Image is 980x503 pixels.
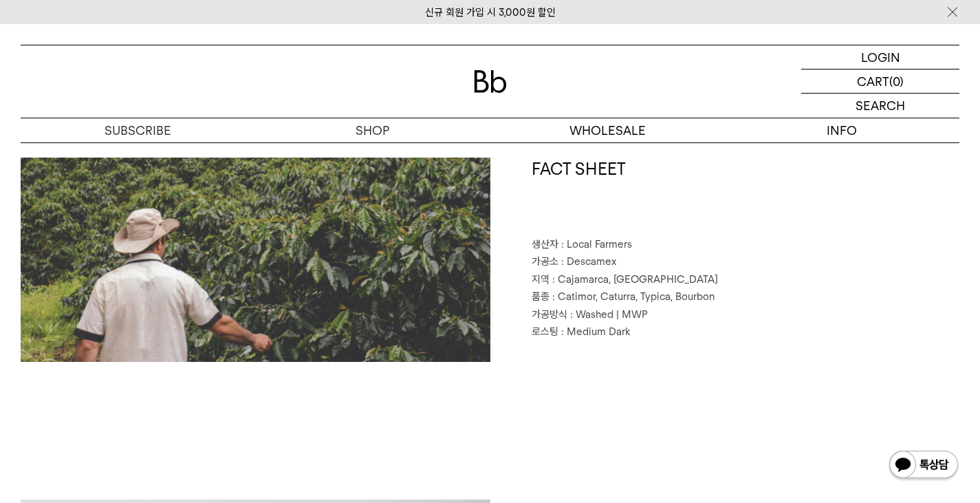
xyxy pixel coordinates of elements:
[425,6,556,19] a: 신규 회원 가입 시 3,000원 할인
[889,69,904,93] p: (0)
[532,308,567,321] span: 가공방식
[255,118,490,142] a: SHOP
[552,290,715,303] span: : Catimor, Caturra, Typica, Bourbon
[552,273,718,286] span: : Cajamarca, [GEOGRAPHIC_DATA]
[561,325,631,338] span: : Medium Dark
[474,70,507,93] img: 로고
[561,255,616,268] span: : Descamex
[532,325,558,338] span: 로스팅
[856,94,905,118] p: SEARCH
[532,255,558,268] span: 가공소
[490,118,725,142] p: WHOLESALE
[21,158,490,362] img: 페루 디카페인
[532,158,960,236] h1: FACT SHEET
[21,118,255,142] a: SUBSCRIBE
[801,69,959,94] a: CART (0)
[861,45,900,69] p: LOGIN
[570,308,648,321] span: : Washed | MWP
[561,238,632,250] span: : Local Farmers
[532,290,549,303] span: 품종
[532,238,558,250] span: 생산자
[888,449,959,482] img: 카카오톡 채널 1:1 채팅 버튼
[857,69,889,93] p: CART
[725,118,959,142] p: INFO
[532,273,549,286] span: 지역
[801,45,959,69] a: LOGIN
